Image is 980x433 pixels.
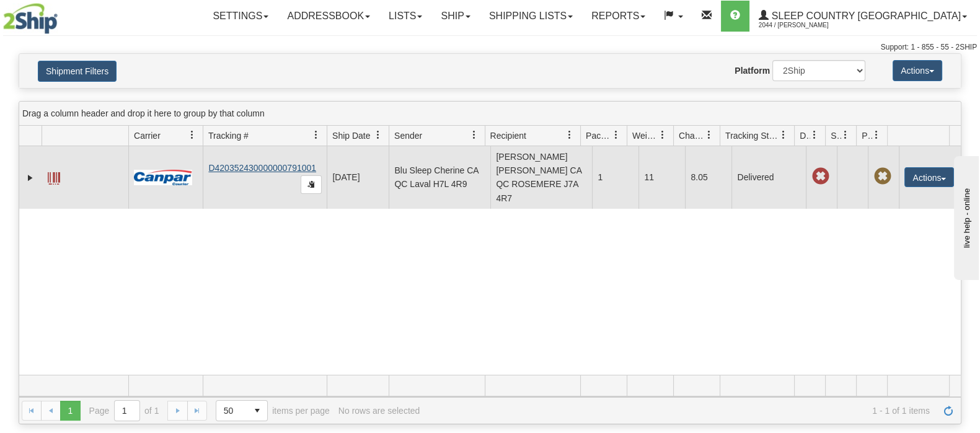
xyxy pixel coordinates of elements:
[368,125,389,146] a: Ship Date filter column settings
[679,129,705,142] span: Charge
[338,406,420,416] div: No rows are selected
[3,3,58,34] img: logo2044.jpg
[893,60,942,81] button: Actions
[247,401,267,421] span: select
[831,129,841,142] span: Shipment Issues
[134,129,161,142] span: Carrier
[582,1,655,32] a: Reports
[835,125,856,146] a: Shipment Issues filter column settings
[638,146,685,209] td: 11
[9,11,115,20] div: live help - online
[699,125,720,146] a: Charge filter column settings
[428,406,930,416] span: 1 - 1 of 1 items
[224,405,240,417] span: 50
[332,129,370,142] span: Ship Date
[725,129,779,142] span: Tracking Status
[586,129,612,142] span: Packages
[208,163,316,173] a: D420352430000000791001
[389,146,490,209] td: Blu Sleep Cherine CA QC Laval H7L 4R9
[301,175,322,194] button: Copy to clipboard
[327,146,389,209] td: [DATE]
[811,168,829,185] span: Late
[490,146,592,209] td: [PERSON_NAME] [PERSON_NAME] CA QC ROSEMERE J7A 4R7
[731,146,806,209] td: Delivered
[431,1,479,32] a: Ship
[759,19,852,32] span: 2044 / [PERSON_NAME]
[89,400,159,421] span: Page of 1
[873,168,891,185] span: Pickup Not Assigned
[3,42,977,53] div: Support: 1 - 855 - 55 - 2SHIP
[490,129,526,142] span: Recipient
[735,64,770,77] label: Platform
[134,170,192,185] img: 14 - Canpar
[208,129,249,142] span: Tracking #
[394,129,422,142] span: Sender
[773,125,794,146] a: Tracking Status filter column settings
[480,1,582,32] a: Shipping lists
[203,1,278,32] a: Settings
[216,400,268,421] span: Page sizes drop down
[749,1,976,32] a: Sleep Country [GEOGRAPHIC_DATA] 2044 / [PERSON_NAME]
[606,125,627,146] a: Packages filter column settings
[685,146,731,209] td: 8.05
[632,129,658,142] span: Weight
[938,401,958,421] a: Refresh
[24,172,37,184] a: Expand
[379,1,431,32] a: Lists
[278,1,379,32] a: Addressbook
[559,125,580,146] a: Recipient filter column settings
[182,125,203,146] a: Carrier filter column settings
[38,61,117,82] button: Shipment Filters
[904,167,954,187] button: Actions
[769,11,961,21] span: Sleep Country [GEOGRAPHIC_DATA]
[862,129,872,142] span: Pickup Status
[866,125,887,146] a: Pickup Status filter column settings
[652,125,673,146] a: Weight filter column settings
[48,167,60,186] a: Label
[19,102,961,126] div: grid grouping header
[464,125,485,146] a: Sender filter column settings
[800,129,810,142] span: Delivery Status
[804,125,825,146] a: Delivery Status filter column settings
[216,400,330,421] span: items per page
[306,125,327,146] a: Tracking # filter column settings
[60,401,80,421] span: Page 1
[592,146,638,209] td: 1
[115,401,139,421] input: Page 1
[951,153,979,279] iframe: chat widget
